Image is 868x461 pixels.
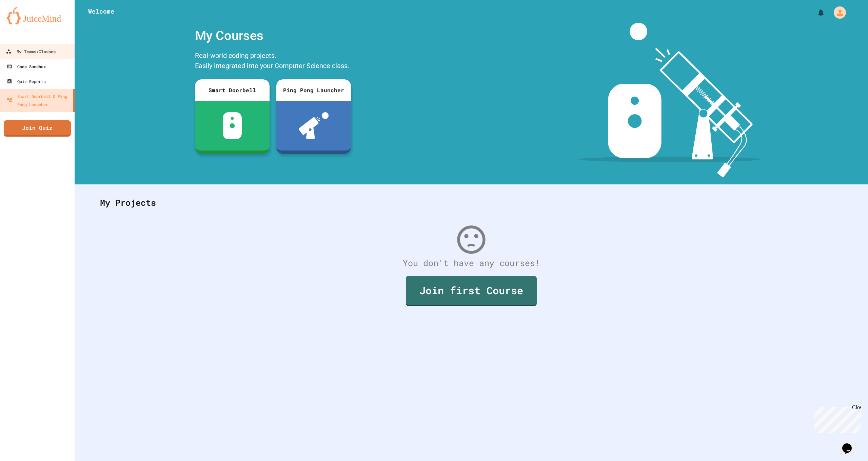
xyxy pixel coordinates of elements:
img: banner-image-my-projects.png [579,23,761,178]
div: Code Sandbox [7,62,46,71]
iframe: chat widget [840,434,861,454]
img: logo-orange.svg [7,7,68,24]
div: You don't have any courses! [93,257,849,269]
div: My Projects [93,189,849,216]
div: My Account [827,5,848,20]
div: Smart Doorbell [195,79,270,101]
div: Ping Pong Launcher [276,79,351,101]
div: My Courses [192,23,354,49]
a: Join first Course [406,276,537,306]
div: My Teams/Classes [6,47,56,56]
a: Join Quiz [4,120,71,137]
div: Quiz Reports [7,77,46,85]
div: Chat with us now!Close [3,3,47,43]
img: sdb-white.svg [223,112,242,139]
div: Real-world coding projects. Easily integrated into your Computer Science class. [192,49,354,74]
div: Smart Doorbell & Ping Pong Launcher [7,92,71,108]
div: My Notifications [804,7,827,18]
img: ppl-with-ball.png [299,112,329,139]
iframe: chat widget [812,404,861,433]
